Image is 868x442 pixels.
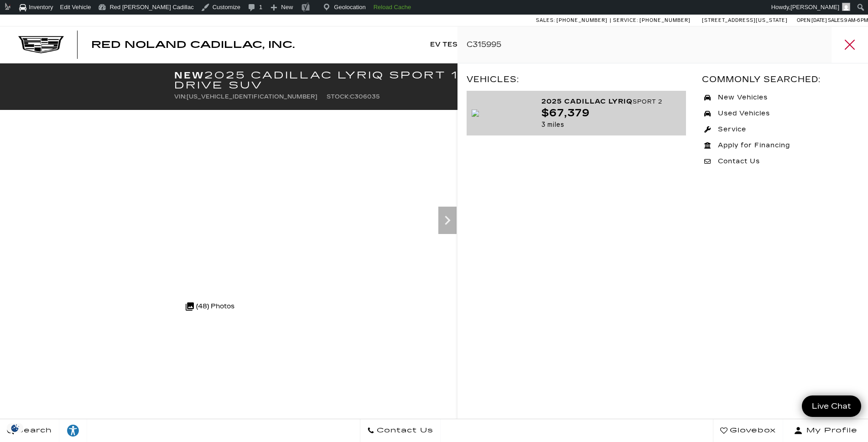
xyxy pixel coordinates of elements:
[828,17,844,23] span: Sales:
[374,424,433,437] span: Contact Us
[711,157,764,166] span: Contact Us
[536,18,610,23] a: Sales: [PHONE_NUMBER]
[327,94,350,100] span: Stock:
[59,424,87,437] div: Explore your accessibility options
[18,36,64,53] img: Cadillac Dark Logo with Cadillac White Text
[844,17,868,23] span: 9 AM-6 PM
[711,109,774,118] span: Used Vehicles
[174,70,204,81] strong: New
[711,93,772,102] span: New Vehicles
[541,96,674,108] div: 2025 Cadillac LYRIQ
[91,40,295,49] a: Red Noland Cadillac, Inc.
[438,207,457,234] div: Next
[467,73,693,86] div: Vehicles:
[472,109,479,117] img: image.gen
[59,419,87,442] a: Explore your accessibility options
[702,107,859,120] a: Used Vehicles
[360,419,441,442] a: Contact Us
[790,4,839,10] span: [PERSON_NAME]
[639,17,691,23] span: [PHONE_NUMBER]
[541,108,674,119] div: $67,379
[702,155,859,168] a: Contact Us
[803,424,858,437] span: My Profile
[5,423,26,433] img: Opt-Out Icon
[467,91,686,135] a: 2025 Cadillac LYRIQSport 2$67,3793 miles
[610,18,693,23] a: Service: [PHONE_NUMBER]
[374,4,411,10] strong: Reload Cache
[350,94,380,100] span: C306035
[797,17,827,23] span: Open [DATE]
[613,17,638,23] span: Service:
[783,419,868,442] button: Open user profile menu
[711,125,751,134] span: Service
[174,94,187,100] span: VIN:
[541,119,674,130] div: 3 miles
[633,99,662,105] small: Sport 2
[702,91,859,104] a: New Vehicles
[702,17,788,23] a: [STREET_ADDRESS][US_STATE]
[702,123,859,136] a: Service
[457,26,868,63] input: Search Click enter to submit
[174,109,461,324] iframe: Interactive Walkaround/Photo gallery of the vehicle/product
[711,141,795,150] span: Apply for Financing
[702,73,859,86] div: Commonly Searched:
[713,419,783,442] a: Glovebox
[91,39,295,50] span: Red Noland Cadillac, Inc.
[556,17,608,23] span: [PHONE_NUMBER]
[5,423,26,433] section: Click to Open Cookie Consent Modal
[181,296,239,317] div: (48) Photos
[187,94,317,100] span: [US_VEHICLE_IDENTIFICATION_NUMBER]
[14,424,52,437] span: Search
[426,26,491,63] a: EV Test Drive
[802,395,861,417] a: Live Chat
[728,424,776,437] span: Glovebox
[832,26,868,63] div: Search
[807,401,856,411] span: Live Chat
[702,139,859,152] a: Apply for Financing
[536,17,555,23] span: Sales:
[174,70,592,90] h1: 2025 Cadillac LYRIQ Sport 1 All Wheel Drive SUV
